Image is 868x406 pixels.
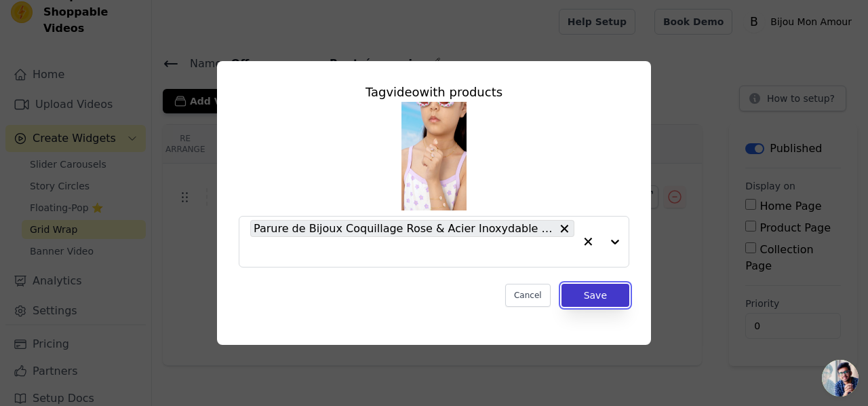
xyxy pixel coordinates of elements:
[401,102,467,210] img: tn-fd62008cb3b943ef8b38f8052af93893.png
[505,284,551,307] button: Cancel
[239,83,629,102] div: Tag video with products
[254,220,555,237] span: Parure de Bijoux Coquillage Rose & Acier Inoxydable plaqué or 18 carats
[561,284,629,307] button: Save
[822,360,859,396] a: Ouvrir le chat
